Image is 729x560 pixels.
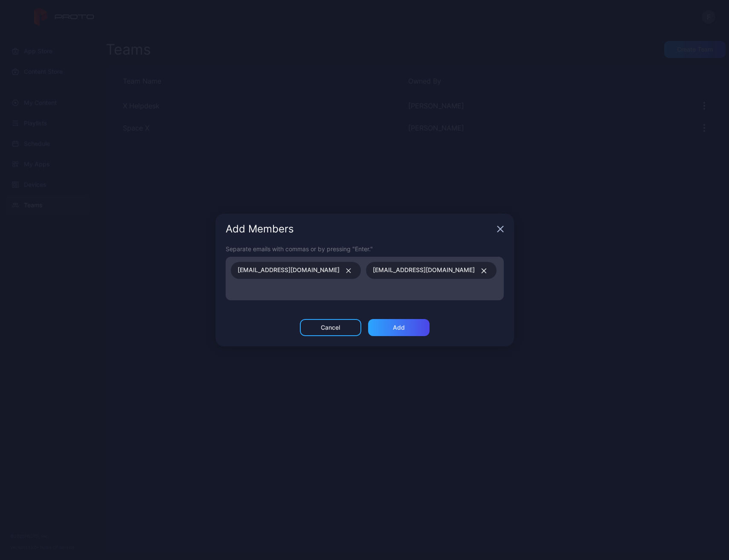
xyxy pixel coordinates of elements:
div: Separate emails with commas or by pressing "Enter." [226,244,504,253]
span: [EMAIL_ADDRESS][DOMAIN_NAME] [373,265,475,276]
div: Add [393,324,405,331]
div: Cancel [321,324,340,331]
button: Add [368,319,430,336]
div: Add Members [226,224,494,234]
span: [EMAIL_ADDRESS][DOMAIN_NAME] [238,265,340,276]
button: Cancel [300,319,361,336]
